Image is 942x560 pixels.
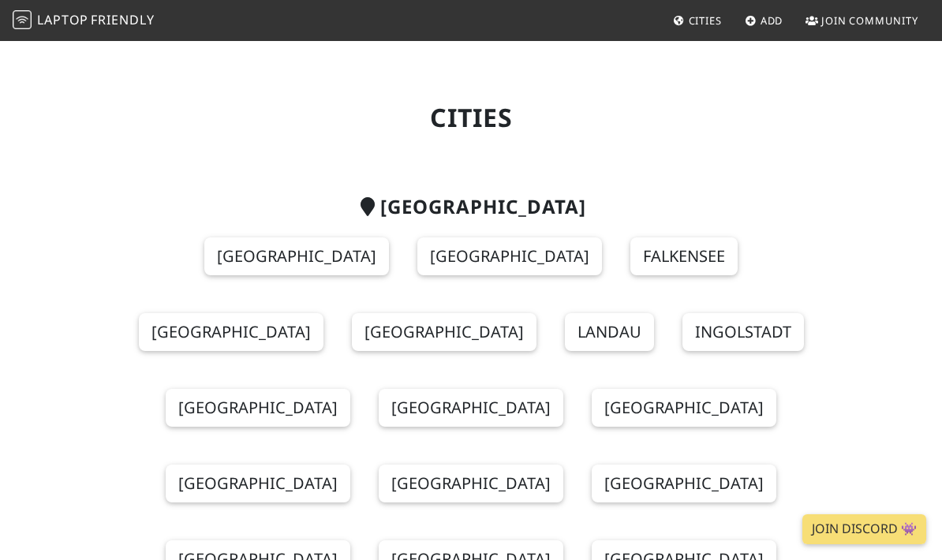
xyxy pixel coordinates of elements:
[592,465,776,502] a: [GEOGRAPHIC_DATA]
[689,13,722,28] span: Cities
[166,465,350,502] a: [GEOGRAPHIC_DATA]
[91,11,154,28] span: Friendly
[139,313,323,351] a: [GEOGRAPHIC_DATA]
[630,237,738,275] a: Falkensee
[417,237,602,275] a: [GEOGRAPHIC_DATA]
[667,6,728,35] a: Cities
[738,6,790,35] a: Add
[761,13,783,28] span: Add
[802,514,926,544] a: Join Discord 👾
[821,13,918,28] span: Join Community
[352,313,536,351] a: [GEOGRAPHIC_DATA]
[102,103,840,133] h1: Cities
[13,10,32,29] img: LaptopFriendly
[592,389,776,427] a: [GEOGRAPHIC_DATA]
[13,7,155,35] a: LaptopFriendly LaptopFriendly
[682,313,804,351] a: Ingolstadt
[799,6,925,35] a: Join Community
[37,11,88,28] span: Laptop
[102,196,840,218] h2: [GEOGRAPHIC_DATA]
[166,389,350,427] a: [GEOGRAPHIC_DATA]
[379,389,563,427] a: [GEOGRAPHIC_DATA]
[204,237,389,275] a: [GEOGRAPHIC_DATA]
[379,465,563,502] a: [GEOGRAPHIC_DATA]
[565,313,654,351] a: Landau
